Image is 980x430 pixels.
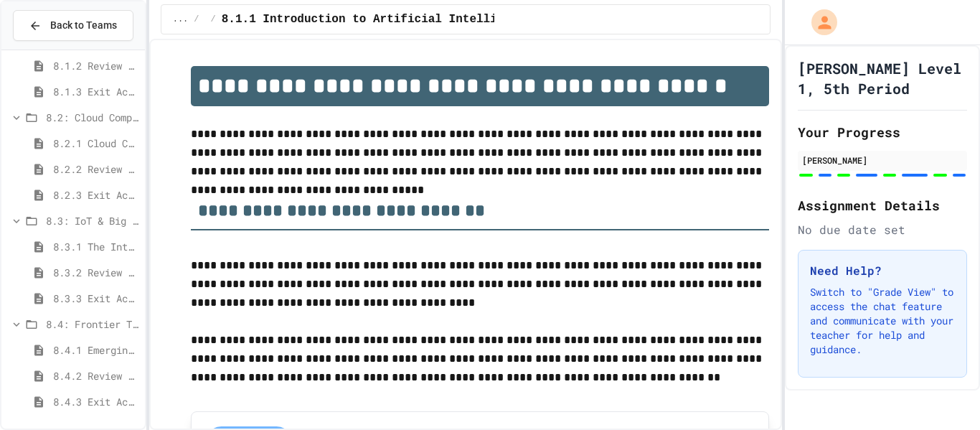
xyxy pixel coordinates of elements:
span: 8.2.2 Review - Cloud Computing [53,162,139,177]
span: 8.3: IoT & Big Data [46,213,139,228]
div: My Account [796,6,841,39]
h2: Assignment Details [798,195,967,215]
span: 8.4.2 Review - Emerging Technologies: Shaping Our Digital Future [53,368,139,383]
h3: Need Help? [810,262,955,279]
span: 8.4: Frontier Tech Spotlight [46,317,139,332]
span: 8.4.1 Emerging Technologies: Shaping Our Digital Future [53,342,139,357]
span: 8.1.2 Review - Introduction to Artificial Intelligence [53,58,139,73]
p: Switch to "Grade View" to access the chat feature and communicate with your teacher for help and ... [810,285,955,357]
span: 8.3.3 Exit Activity - IoT Data Detective Challenge [53,291,139,306]
span: 8.4.3 Exit Activity - Future Tech Challenge [53,394,139,409]
h2: Your Progress [798,122,967,142]
span: 8.2: Cloud Computing [46,110,139,125]
span: / [211,14,216,25]
h1: [PERSON_NAME] Level 1, 5th Period [798,58,967,98]
span: 8.1.3 Exit Activity - AI Detective [53,84,139,99]
span: 8.1.1 Introduction to Artificial Intelligence [222,11,532,28]
div: [PERSON_NAME] [802,154,963,167]
span: / [194,14,199,25]
div: No due date set [798,221,967,238]
button: Back to Teams [13,10,133,41]
span: 8.3.2 Review - The Internet of Things and Big Data [53,265,139,280]
span: 8.2.1 Cloud Computing: Transforming the Digital World [53,136,139,151]
span: 8.3.1 The Internet of Things and Big Data: Our Connected Digital World [53,239,139,254]
span: Back to Teams [50,18,117,33]
span: ... [173,14,189,25]
span: 8.2.3 Exit Activity - Cloud Service Detective [53,187,139,202]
